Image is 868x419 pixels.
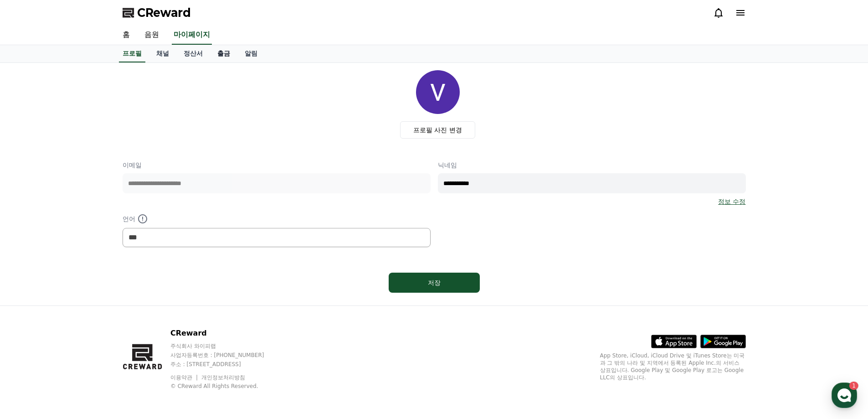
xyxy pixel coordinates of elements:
button: 저장 [389,273,480,293]
a: 이용약관 [170,374,199,381]
a: 홈 [115,26,137,45]
p: 사업자등록번호 : [PHONE_NUMBER] [170,352,282,359]
span: Home [23,303,39,310]
a: 1Messages [60,289,118,312]
img: profile_image [416,70,460,114]
p: 언어 [123,213,431,224]
a: 출금 [210,45,237,62]
a: 음원 [137,26,166,45]
label: 프로필 사진 변경 [400,121,475,139]
p: © CReward All Rights Reserved. [170,383,282,390]
a: 정산서 [176,45,210,62]
p: 이메일 [123,160,431,170]
a: CReward [123,5,191,20]
p: 주식회사 와이피랩 [170,342,282,350]
a: 채널 [149,45,176,62]
a: Settings [118,289,175,312]
a: 프로필 [119,45,145,62]
a: 알림 [237,45,265,62]
a: 마이페이지 [172,26,212,45]
a: 개인정보처리방침 [201,374,245,381]
span: 1 [92,289,96,296]
a: Home [3,289,60,312]
p: 주소 : [STREET_ADDRESS] [170,361,282,368]
p: App Store, iCloud, iCloud Drive 및 iTunes Store는 미국과 그 밖의 나라 및 지역에서 등록된 Apple Inc.의 서비스 상표입니다. Goo... [600,352,746,381]
a: 정보 수정 [718,197,745,206]
p: CReward [170,328,282,339]
span: Settings [135,303,157,310]
span: CReward [137,5,191,20]
div: 저장 [407,278,462,287]
span: Messages [76,303,103,310]
p: 닉네임 [438,160,746,170]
